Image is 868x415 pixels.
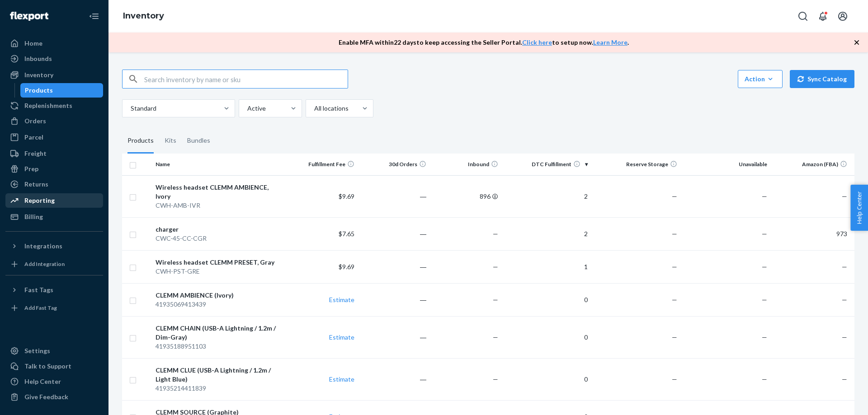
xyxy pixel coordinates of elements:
div: Integrations [24,242,62,251]
ol: breadcrumbs [116,3,171,29]
th: Name [152,154,287,175]
div: Help Center [24,377,61,386]
span: — [672,296,677,303]
div: Home [24,39,42,48]
span: — [762,333,767,341]
div: Orders [24,117,46,126]
span: — [672,263,677,270]
div: CLEMM CLUE (USB-A Lightning / 1.2m / Light Blue) [156,366,283,384]
div: Billing [24,212,43,221]
a: Inventory [123,11,164,21]
div: Settings [24,346,50,355]
a: Add Integration [5,257,103,271]
div: Parcel [24,133,43,142]
a: Estimate [329,375,354,383]
span: — [842,375,847,383]
th: Fulfillment Fee [287,154,359,175]
th: Reserve Storage [591,154,681,175]
div: 41935069413439 [156,300,283,309]
div: Products [25,86,53,95]
span: — [842,333,847,341]
span: — [493,230,498,238]
span: — [672,192,677,200]
a: Add Fast Tag [5,301,103,315]
div: Kits [165,128,176,154]
td: ― [358,175,430,217]
td: 896 [430,175,502,217]
a: Inventory [5,68,103,82]
span: — [762,192,767,200]
a: Reporting [5,193,103,208]
button: Give Feedback [5,390,103,404]
span: — [672,375,677,383]
span: — [762,230,767,238]
div: Action [745,75,776,84]
span: — [842,296,847,303]
div: Returns [24,180,48,189]
span: — [493,333,498,341]
div: charger [156,225,283,234]
span: — [762,375,767,383]
a: Home [5,36,103,51]
div: CLEMM AMBIENCE (Ivory) [156,291,283,300]
span: — [762,263,767,270]
td: 2 [502,175,591,217]
td: 2 [502,217,591,250]
td: ― [358,358,430,400]
td: ― [358,250,430,283]
button: Close Navigation [85,7,103,25]
button: Open notifications [814,7,832,25]
div: Freight [24,149,47,158]
a: Estimate [329,296,354,303]
a: Products [20,83,104,98]
a: Billing [5,210,103,224]
div: Prep [24,164,38,173]
div: Fast Tags [24,285,53,294]
a: Orders [5,114,103,128]
span: — [842,263,847,270]
p: Enable MFA within 22 days to keep accessing the Seller Portal. to setup now. . [339,38,629,47]
a: Prep [5,162,103,176]
button: Open Search Box [794,7,812,25]
th: 30d Orders [358,154,430,175]
a: Replenishments [5,98,103,113]
a: Help Center [5,374,103,389]
button: Sync Catalog [790,70,854,88]
button: Integrations [5,239,103,253]
div: Talk to Support [24,362,71,371]
button: Help Center [850,185,868,231]
div: CWH-AMB-IVR [156,201,283,210]
div: Give Feedback [24,392,68,401]
a: Settings [5,344,103,358]
a: Parcel [5,130,103,145]
span: — [672,230,677,238]
td: 1 [502,250,591,283]
td: ― [358,283,430,316]
a: Learn More [593,38,627,46]
span: $9.69 [339,192,354,200]
button: Fast Tags [5,283,103,297]
a: Estimate [329,333,354,341]
th: Inbound [430,154,502,175]
input: Standard [130,104,131,113]
span: — [493,296,498,303]
span: — [762,296,767,303]
button: Open account menu [834,7,852,25]
div: Wireless headset CLEMM PRESET, Gray [156,258,283,267]
div: Replenishments [24,101,72,110]
a: Click here [522,38,552,46]
td: 973 [771,217,854,250]
th: DTC Fulfillment [502,154,591,175]
span: $7.65 [339,230,354,238]
div: Inventory [24,70,53,79]
div: Products [127,128,154,154]
div: Add Integration [24,260,65,268]
span: — [493,263,498,270]
input: All locations [313,104,314,113]
th: Unavailable [681,154,770,175]
button: Action [738,70,783,88]
span: — [672,333,677,341]
span: — [493,375,498,383]
input: Search inventory by name or sku [144,70,348,88]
